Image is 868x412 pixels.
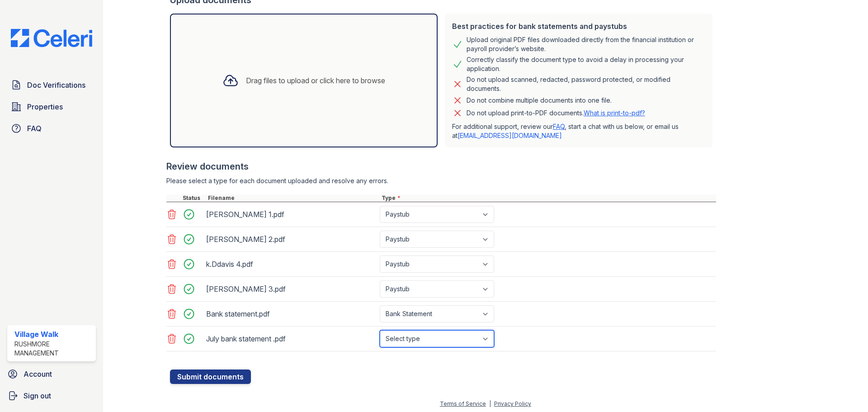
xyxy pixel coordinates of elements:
a: [EMAIL_ADDRESS][DOMAIN_NAME] [458,132,562,139]
div: [PERSON_NAME] 3.pdf [206,282,376,296]
div: Do not combine multiple documents into one file. [467,95,612,106]
div: Upload original PDF files downloaded directly from the financial institution or payroll provider’... [467,35,705,53]
span: FAQ [27,123,42,134]
div: Bank statement.pdf [206,307,376,321]
div: k.Ddavis 4.pdf [206,257,376,271]
p: Do not upload print-to-PDF documents. [467,109,645,118]
span: Account [24,369,52,379]
div: Village Walk [14,329,92,340]
a: Sign out [4,387,99,405]
div: Do not upload scanned, redacted, password protected, or modified documents. [467,75,705,93]
a: Doc Verifications [7,76,96,94]
a: Terms of Service [440,400,486,407]
a: FAQ [7,119,96,137]
div: Please select a type for each document uploaded and resolve any errors. [166,176,716,185]
a: Properties [7,98,96,116]
a: FAQ [553,123,565,130]
div: Correctly classify the document type to avoid a delay in processing your application. [467,55,705,73]
a: What is print-to-pdf? [584,109,645,117]
div: Drag files to upload or click here to browse [246,75,385,86]
span: Sign out [24,390,51,401]
div: Rushmore Management [14,340,92,358]
div: Best practices for bank statements and paystubs [452,21,705,32]
a: Privacy Policy [494,400,531,407]
a: Account [4,365,99,383]
p: For additional support, review our , start a chat with us below, or email us at [452,122,705,140]
span: Properties [27,101,63,112]
div: Type [380,194,716,202]
div: [PERSON_NAME] 1.pdf [206,207,376,222]
div: July bank statement .pdf [206,331,376,346]
div: Filename [206,194,380,202]
span: Doc Verifications [27,80,85,90]
div: Status [181,194,206,202]
button: Submit documents [170,369,251,384]
div: Review documents [166,160,716,173]
img: CE_Logo_Blue-a8612792a0a2168367f1c8372b55b34899dd931a85d93a1a3d3e32e68fde9ad4.png [4,29,99,47]
div: [PERSON_NAME] 2.pdf [206,232,376,246]
div: | [489,400,491,407]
